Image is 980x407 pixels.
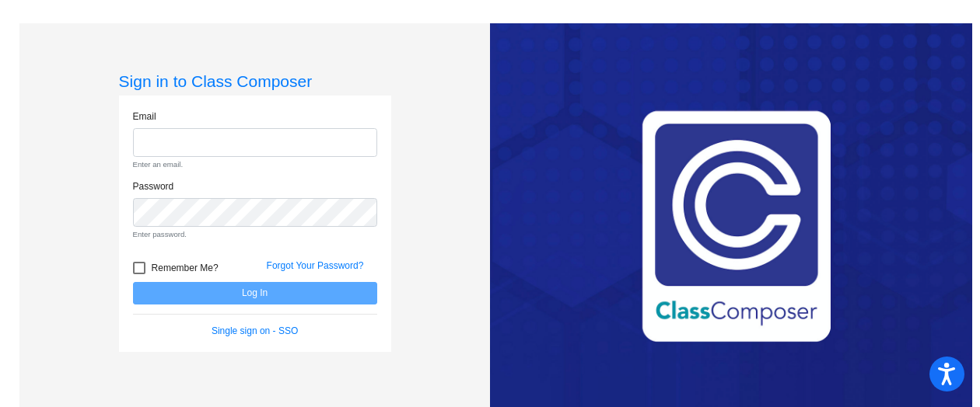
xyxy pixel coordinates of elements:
h3: Sign in to Class Composer [119,71,391,91]
small: Enter password. [133,229,377,240]
button: Log In [133,282,377,304]
label: Email [133,110,156,123]
label: Password [133,179,174,193]
a: Single sign on - SSO [212,325,298,336]
a: Forgot Your Password? [267,260,364,271]
span: Remember Me? [152,259,219,277]
small: Enter an email. [133,159,377,170]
